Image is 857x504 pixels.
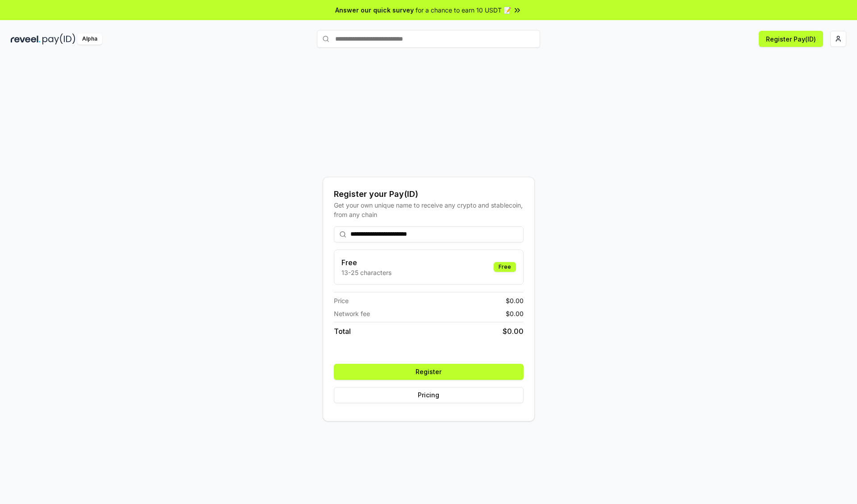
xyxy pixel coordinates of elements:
[334,309,370,318] span: Network fee
[334,387,524,403] button: Pricing
[335,5,414,15] span: Answer our quick survey
[334,296,349,305] span: Price
[11,33,41,45] img: reveel_dark
[503,326,524,337] span: $ 0.00
[334,364,524,380] button: Register
[759,31,823,47] button: Register Pay(ID)
[334,326,351,337] span: Total
[506,309,524,318] span: $ 0.00
[77,33,102,45] div: Alpha
[506,296,524,305] span: $ 0.00
[416,5,511,15] span: for a chance to earn 10 USDT 📝
[341,257,391,268] h3: Free
[334,200,524,219] div: Get your own unique name to receive any crypto and stablecoin, from any chain
[341,268,391,277] p: 13-25 characters
[42,33,75,45] img: pay_id
[494,262,516,272] div: Free
[334,188,524,200] div: Register your Pay(ID)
